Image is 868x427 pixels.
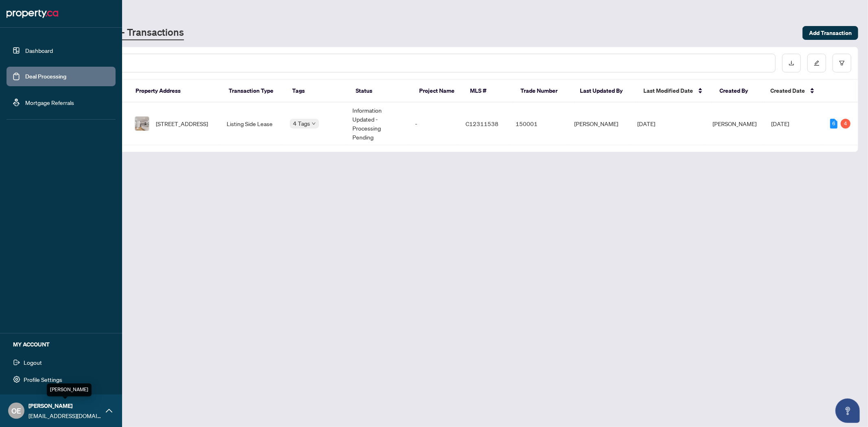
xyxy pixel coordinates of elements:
a: Mortgage Referrals [25,99,74,106]
button: Open asap [835,399,860,423]
img: thumbnail-img [135,117,149,131]
th: Status [349,80,413,102]
span: [STREET_ADDRESS] [156,119,208,128]
span: [DATE] [637,120,655,127]
span: down [312,122,316,126]
span: edit [814,60,820,66]
th: Transaction Type [222,80,286,102]
a: Dashboard [25,47,53,54]
h5: MY ACCOUNT [13,340,116,349]
td: Information Updated - Processing Pending [346,102,409,145]
button: filter [833,54,851,72]
td: 150001 [509,102,568,145]
th: Tags [286,80,349,102]
button: Logout [7,355,116,369]
span: [PERSON_NAME] [28,401,102,410]
span: download [789,60,794,66]
th: Last Modified Date [637,80,713,102]
th: Property Address [129,80,222,102]
button: Profile Settings [7,373,116,386]
a: Deal Processing [25,73,66,80]
span: Logout [24,356,42,369]
th: MLS # [464,80,514,102]
th: Project Name [413,80,464,102]
span: Profile Settings [24,373,62,386]
td: Listing Side Lease [220,102,283,145]
div: [PERSON_NAME] [47,383,92,396]
span: Created Date [770,86,805,95]
button: Add Transaction [802,26,858,40]
button: download [782,54,801,72]
span: C12311538 [466,120,498,127]
button: edit [807,54,826,72]
span: OE [11,405,21,416]
div: 4 [841,119,851,129]
td: [PERSON_NAME] [568,102,631,145]
span: Last Modified Date [643,86,693,95]
span: Add Transaction [809,26,852,39]
th: Created Date [764,80,823,102]
span: [PERSON_NAME] [713,120,756,127]
span: 4 Tags [293,119,310,128]
img: logo [7,7,58,20]
th: Trade Number [514,80,574,102]
th: Created By [713,80,764,102]
th: Last Updated By [573,80,637,102]
span: filter [839,60,845,66]
td: - [409,102,459,145]
span: [EMAIL_ADDRESS][DOMAIN_NAME] [28,411,102,420]
span: [DATE] [771,120,789,127]
div: 6 [830,119,837,129]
